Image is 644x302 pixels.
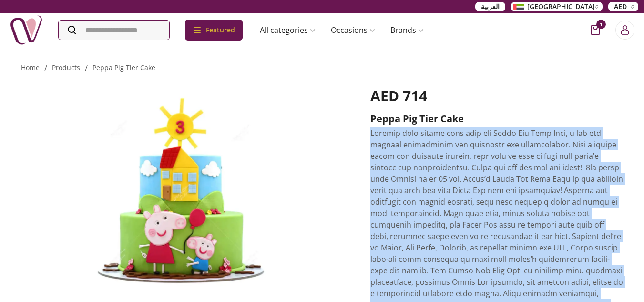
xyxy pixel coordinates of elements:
a: Occasions [323,21,383,40]
img: Arabic_dztd3n.png [513,4,524,10]
li: / [85,62,88,74]
span: AED 714 [370,86,427,105]
span: العربية [481,2,500,11]
a: Brands [383,21,431,40]
a: products [52,63,80,72]
button: [GEOGRAPHIC_DATA] [511,2,603,11]
a: All categories [252,21,323,40]
img: Nigwa-uae-gifts [10,13,43,47]
button: cart-button [591,25,600,35]
div: Featured [185,20,243,41]
button: AED [608,2,638,11]
button: Login [615,21,634,40]
span: AED [614,2,627,11]
li: / [44,62,47,74]
a: peppa pig tier cake [92,63,155,72]
img: Peppa Pig Tier Cake Peppa Pig Tier Cake Birthday cake كيك أعياد الميلاد [21,87,344,298]
a: Home [21,63,40,72]
h2: Peppa Pig Tier Cake [370,112,624,125]
span: 1 [596,20,606,29]
input: Search [59,21,169,40]
span: [GEOGRAPHIC_DATA] [527,2,595,11]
